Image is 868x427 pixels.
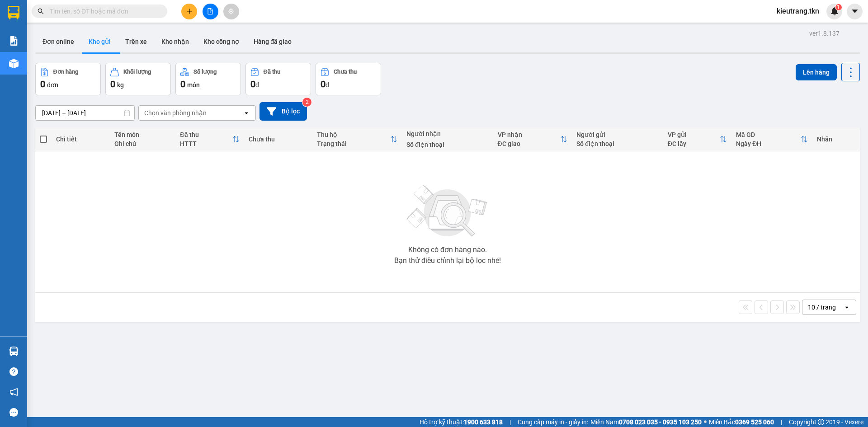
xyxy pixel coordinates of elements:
[837,4,840,10] span: 1
[110,79,115,89] span: 0
[9,408,18,417] span: message
[406,130,488,137] div: Người nhận
[114,140,171,147] div: Ghi chú
[317,140,390,147] div: Trạng thái
[808,303,836,312] div: 10 / trang
[619,418,702,426] strong: 0708 023 035 - 0935 103 250
[175,63,241,95] button: Số lượng0món
[35,63,101,95] button: Đơn hàng0đơn
[245,63,311,95] button: Đã thu0đ
[736,140,801,147] div: Ngày ĐH
[8,6,19,19] img: logo-vxr
[255,81,259,89] span: đ
[818,419,824,425] span: copyright
[259,102,307,121] button: Bộ lọc
[9,388,18,396] span: notification
[180,79,185,89] span: 0
[334,69,357,75] div: Chưa thu
[394,257,501,264] div: Bạn thử điều chỉnh lại bộ lọc nhé!
[180,131,232,138] div: Đã thu
[47,81,58,89] span: đơn
[835,4,842,10] sup: 1
[704,420,707,424] span: ⚪️
[781,417,782,427] span: |
[402,179,493,243] img: svg+xml;base64,PHN2ZyBjbGFzcz0ibGlzdC1wbHVnX19zdmciIHhtbG5zPSJodHRwOi8vd3d3LnczLm9yZy8yMDAwL3N2Zy...
[316,63,381,95] button: Chưa thu0đ
[181,4,197,19] button: plus
[118,31,154,52] button: Trên xe
[250,79,255,89] span: 0
[36,106,134,120] input: Select a date range.
[493,127,572,151] th: Toggle SortBy
[325,81,329,89] span: đ
[35,31,81,52] button: Đơn online
[186,8,193,14] span: plus
[228,8,234,14] span: aim
[243,109,250,117] svg: open
[264,69,280,75] div: Đã thu
[731,127,812,151] th: Toggle SortBy
[40,79,45,89] span: 0
[81,31,118,52] button: Kho gửi
[154,31,196,52] button: Kho nhận
[302,98,311,107] sup: 2
[187,81,200,89] span: món
[464,418,503,426] strong: 1900 633 818
[50,6,156,16] input: Tìm tên, số ĐT hoặc mã đơn
[408,246,487,253] div: Không có đơn hàng nào.
[576,131,658,138] div: Người gửi
[668,140,720,147] div: ĐC lấy
[196,31,246,52] button: Kho công nợ
[406,141,488,148] div: Số điện thoại
[847,4,863,19] button: caret-down
[207,8,213,14] span: file-add
[830,7,839,15] img: icon-new-feature
[809,28,840,38] div: ver 1.8.137
[193,69,217,75] div: Số lượng
[180,140,232,147] div: HTTT
[668,131,720,138] div: VP gửi
[851,7,859,15] span: caret-down
[9,59,19,68] img: warehouse-icon
[249,136,308,143] div: Chưa thu
[9,367,18,376] span: question-circle
[498,140,561,147] div: ĐC giao
[498,131,561,138] div: VP nhận
[817,136,855,143] div: Nhãn
[38,8,44,14] span: search
[114,131,171,138] div: Tên món
[709,417,774,427] span: Miền Bắc
[312,127,402,151] th: Toggle SortBy
[203,4,218,19] button: file-add
[144,108,207,117] div: Chọn văn phòng nhận
[9,36,19,46] img: solution-icon
[317,131,390,138] div: Thu hộ
[175,127,244,151] th: Toggle SortBy
[590,417,702,427] span: Miền Nam
[246,31,299,52] button: Hàng đã giao
[105,63,171,95] button: Khối lượng0kg
[843,304,850,311] svg: open
[518,417,588,427] span: Cung cấp máy in - giấy in:
[735,418,774,426] strong: 0369 525 060
[736,131,801,138] div: Mã GD
[769,5,826,17] span: kieutrang.tkn
[117,81,124,89] span: kg
[663,127,731,151] th: Toggle SortBy
[321,79,325,89] span: 0
[53,69,78,75] div: Đơn hàng
[123,69,151,75] div: Khối lượng
[796,64,837,80] button: Lên hàng
[223,4,239,19] button: aim
[509,417,511,427] span: |
[56,136,105,143] div: Chi tiết
[420,417,503,427] span: Hỗ trợ kỹ thuật:
[576,140,658,147] div: Số điện thoại
[9,347,19,356] img: warehouse-icon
